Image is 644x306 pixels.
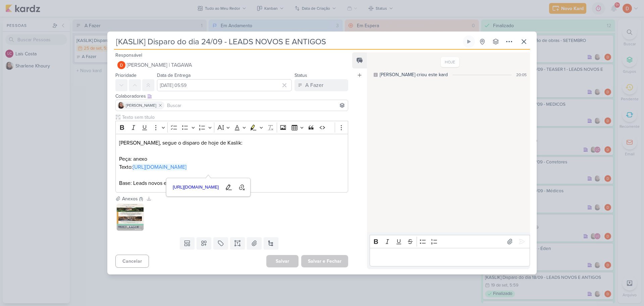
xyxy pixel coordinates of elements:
[119,139,344,147] p: [PERSON_NAME], segue o disparo de hoje de Kaslik:
[115,59,348,71] button: [PERSON_NAME] | TAGAWA
[370,248,530,266] div: Editor editing area: main
[294,79,348,91] button: A Fazer
[133,164,186,170] a: [URL][DOMAIN_NAME]
[516,72,527,78] div: 20:05
[117,61,125,69] img: Diego Lima | TAGAWA
[119,163,344,171] p: Texto:
[127,61,192,69] span: [PERSON_NAME] | TAGAWA
[157,72,191,78] label: Data de Entrega
[126,102,156,108] span: [PERSON_NAME]
[115,255,149,268] button: Cancelar
[115,72,137,78] label: Prioridade
[117,224,144,231] div: 116821_KASLIK _ E-MAIL MKT _ IBIAPUERA STUDIOS BY KASLIK _ O ENDEREÇO CERTO PARA TODAS AS CONEXÕE...
[122,195,143,202] div: Anexos (1)
[170,182,221,193] a: [URL][DOMAIN_NAME]
[115,121,348,134] div: Editor toolbar
[115,52,142,58] label: Responsável
[370,235,530,248] div: Editor toolbar
[466,39,472,44] div: Ligar relógio
[119,155,344,163] p: Peça: anexo
[118,102,124,109] img: Sharlene Khoury
[305,81,323,89] div: A Fazer
[171,183,221,191] span: [URL][DOMAIN_NAME]
[117,204,144,231] img: keN8bRlZM1bByVAH9a7Ols0ab2VeiN36HyBjSqPE.jpg
[294,72,307,78] label: Status
[166,101,346,109] input: Buscar
[115,93,348,100] div: Colaboradores
[380,71,448,78] div: [PERSON_NAME] criou este kard
[121,114,348,121] input: Texto sem título
[157,79,292,91] input: Select a date
[119,179,344,187] p: Base: Leads novos e Leads antigos interessdos
[114,36,462,48] input: Kard Sem Título
[115,134,348,193] div: Editor editing area: main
